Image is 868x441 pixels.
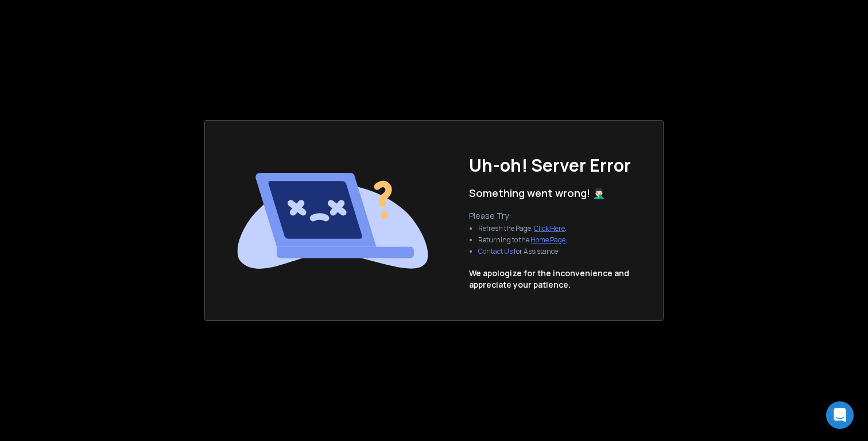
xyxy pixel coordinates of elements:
[469,185,605,201] p: Something went wrong! 🤦🏻‍♂️
[469,268,629,291] p: We apologize for the inconvenience and appreciate your patience.
[478,235,567,245] li: Returning to the .
[534,223,565,233] a: Click Here
[469,155,631,176] h1: Uh-oh! Server Error
[478,247,567,256] li: for Assistance
[826,401,854,429] div: Open Intercom Messenger
[478,224,567,233] li: Refresh the Page, .
[530,235,565,245] a: Home Page
[469,210,576,222] p: Please Try:
[478,247,513,256] button: Contact Us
